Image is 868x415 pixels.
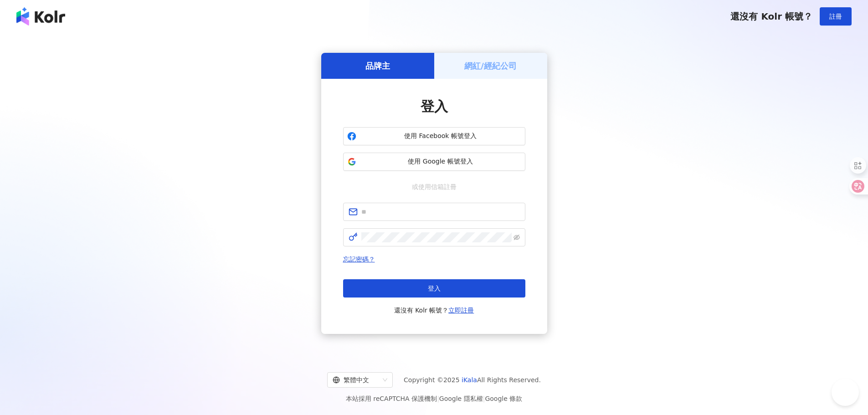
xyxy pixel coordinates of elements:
[360,157,521,166] span: 使用 Google 帳號登入
[730,11,812,22] span: 還沒有 Kolr 帳號？
[16,7,65,26] img: logo
[462,376,477,384] a: iKala
[485,395,522,402] a: Google 條款
[428,285,441,292] span: 登入
[832,379,859,406] iframe: Help Scout Beacon - Open
[406,182,463,192] span: 或使用信箱註冊
[439,395,483,402] a: Google 隱私權
[404,374,541,385] span: Copyright © 2025 All Rights Reserved.
[483,395,485,402] span: |
[343,256,375,263] a: 忘記密碼？
[464,60,517,72] h5: 網紅/經紀公司
[343,127,525,145] button: 使用 Facebook 帳號登入
[829,13,842,20] span: 註冊
[360,132,521,141] span: 使用 Facebook 帳號登入
[343,153,525,171] button: 使用 Google 帳號登入
[820,7,852,26] button: 註冊
[421,98,448,114] span: 登入
[448,307,474,314] a: 立即註冊
[394,305,474,316] span: 還沒有 Kolr 帳號？
[343,279,525,297] button: 登入
[514,234,520,241] span: eye-invisible
[365,60,390,72] h5: 品牌主
[437,395,439,402] span: |
[333,373,379,387] div: 繁體中文
[346,393,522,404] span: 本站採用 reCAPTCHA 保護機制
